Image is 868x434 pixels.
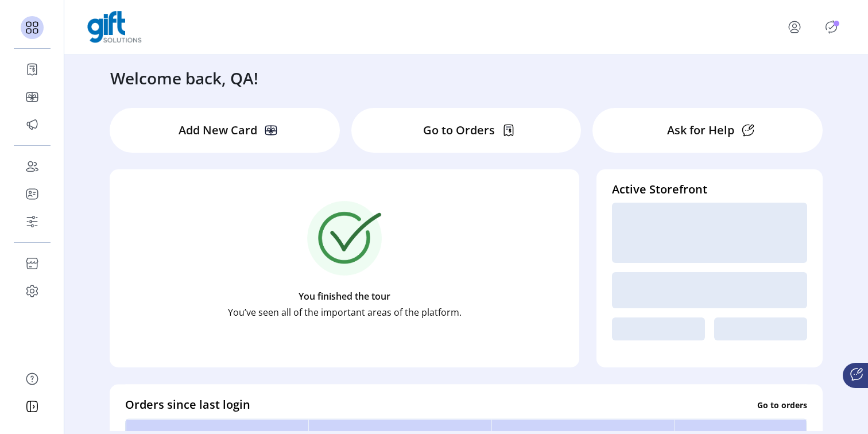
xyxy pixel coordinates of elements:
button: menu [772,13,822,41]
button: Publisher Panel [822,18,840,36]
p: Go to orders [757,398,807,410]
p: Add New Card [179,122,257,139]
img: logo [87,11,142,43]
p: Ask for Help [667,122,734,139]
p: You’ve seen all of the important areas of the platform. [228,305,462,319]
h3: Welcome back, QA! [110,66,258,90]
p: You finished the tour [299,289,390,303]
h4: Active Storefront [612,181,807,198]
p: Go to Orders [423,122,495,139]
h4: Orders since last login [125,396,250,413]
